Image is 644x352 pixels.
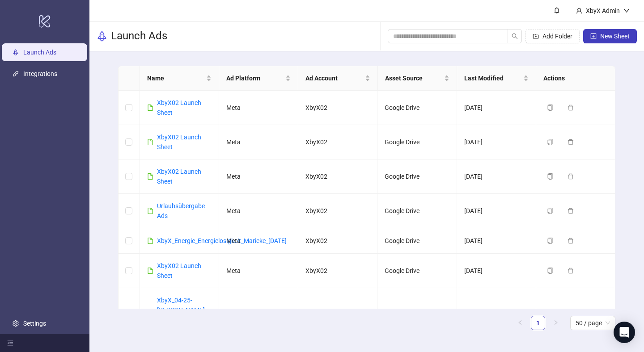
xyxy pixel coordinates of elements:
[513,316,527,330] button: left
[7,340,13,346] span: menu-fold
[157,168,201,185] a: XbyX02 Launch Sheet
[547,268,553,274] span: copy
[219,91,298,125] td: Meta
[457,125,536,159] td: [DATE]
[147,238,153,244] span: file
[385,73,442,83] span: Asset Source
[568,238,574,244] span: delete
[568,268,574,274] span: delete
[298,66,377,91] th: Ad Account
[157,134,201,151] a: XbyX02 Launch Sheet
[219,254,298,288] td: Meta
[457,254,536,288] td: [DATE]
[547,238,553,244] span: copy
[147,139,153,145] span: file
[457,194,536,228] td: [DATE]
[600,33,630,40] span: New Sheet
[298,159,377,194] td: XbyX02
[531,316,545,330] a: 1
[140,66,219,91] th: Name
[568,139,574,145] span: delete
[377,91,457,125] td: Google Drive
[547,105,553,111] span: copy
[219,125,298,159] td: Meta
[157,202,205,219] a: Urlaubsübergabe Ads
[378,66,457,91] th: Asset Source
[457,159,536,194] td: [DATE]
[219,228,298,254] td: Meta
[582,6,623,16] div: XbyX Admin
[298,125,377,159] td: XbyX02
[614,322,635,343] div: Open Intercom Messenger
[147,105,153,111] span: file
[549,316,563,330] button: right
[377,228,457,254] td: Google Drive
[147,268,153,274] span: file
[583,29,637,43] button: New Sheet
[576,8,582,14] span: user
[531,316,545,330] li: 1
[298,228,377,254] td: XbyX02
[147,73,204,83] span: Name
[23,320,46,327] a: Settings
[623,8,630,14] span: down
[464,73,521,83] span: Last Modified
[377,194,457,228] td: Google Drive
[517,320,523,325] span: left
[549,316,563,330] li: Next Page
[377,254,457,288] td: Google Drive
[377,125,457,159] td: Google Drive
[157,262,201,279] a: XbyX02 Launch Sheet
[542,33,572,40] span: Add Folder
[554,7,560,13] span: bell
[590,33,597,39] span: plus-square
[377,159,457,194] td: Google Drive
[547,208,553,214] span: copy
[568,173,574,180] span: delete
[576,316,610,330] span: 50 / page
[570,316,615,330] div: Page Size
[23,70,57,77] a: Integrations
[547,139,553,145] span: copy
[157,237,287,244] a: XbyX_Energie_Energielosigkeit_Marieke_[DATE]
[533,33,539,39] span: folder-add
[219,194,298,228] td: Meta
[536,66,615,91] th: Actions
[298,91,377,125] td: XbyX02
[298,194,377,228] td: XbyX02
[147,208,153,214] span: file
[219,159,298,194] td: Meta
[23,49,56,56] a: Launch Ads
[525,29,580,43] button: Add Folder
[226,73,284,83] span: Ad Platform
[513,316,527,330] li: Previous Page
[111,29,167,43] h3: Launch Ads
[97,31,107,42] span: rocket
[157,99,201,116] a: XbyX02 Launch Sheet
[553,320,559,325] span: right
[147,173,153,180] span: file
[547,173,553,180] span: copy
[568,208,574,214] span: delete
[457,228,536,254] td: [DATE]
[457,66,536,91] th: Last Modified
[298,254,377,288] td: XbyX02
[457,91,536,125] td: [DATE]
[219,66,298,91] th: Ad Platform
[568,105,574,111] span: delete
[512,33,518,39] span: search
[305,73,363,83] span: Ad Account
